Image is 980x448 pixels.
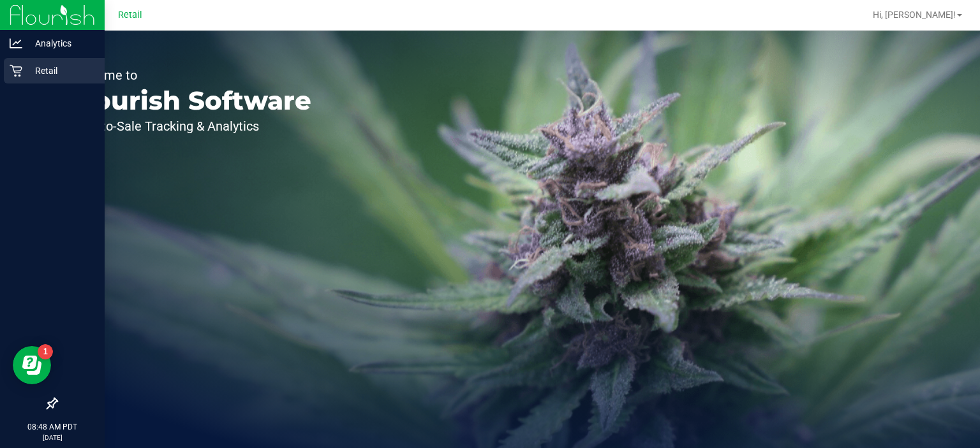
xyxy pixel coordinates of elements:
[6,433,99,442] p: [DATE]
[69,69,311,82] p: Welcome to
[69,88,311,113] p: Flourish Software
[6,421,99,433] p: 08:48 AM PDT
[22,63,99,78] p: Retail
[118,10,142,20] span: Retail
[10,64,22,77] inline-svg: Retail
[22,36,99,51] p: Analytics
[10,37,22,50] inline-svg: Analytics
[873,10,956,20] span: Hi, [PERSON_NAME]!
[38,344,53,359] iframe: Resource center unread badge
[13,346,51,384] iframe: Resource center
[69,120,311,133] p: Seed-to-Sale Tracking & Analytics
